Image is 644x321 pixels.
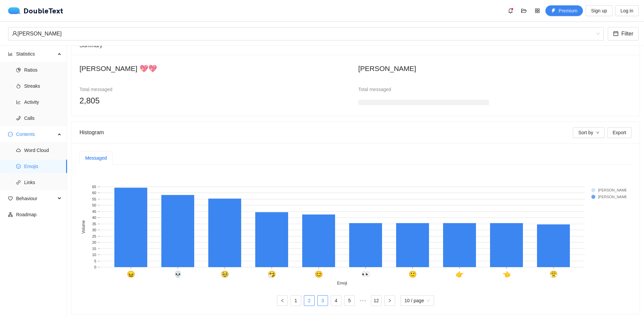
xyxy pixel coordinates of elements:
span: ••• [358,295,368,306]
div: Messaged [85,154,107,162]
button: Sign up [586,5,612,16]
text: 30 [92,228,96,232]
text: 40 [92,216,96,220]
text: 😤 [549,270,558,278]
text: Volume [81,220,86,234]
text: 55 [92,197,96,201]
span: pie-chart [16,68,21,72]
button: Sort bydown [573,127,604,138]
a: 3 [318,296,328,306]
text: 100 [90,255,96,259]
text: 500 [90,217,96,221]
span: calendar [613,31,619,37]
span: left [280,299,284,303]
text: 20 [92,240,96,244]
li: 12 [371,295,382,306]
span: Sort by [578,129,593,136]
text: Emoji [337,281,347,286]
a: 2 [304,296,314,306]
span: bar-chart [8,52,13,56]
text: 35 [92,222,96,226]
span: Links [24,176,62,189]
span: Statistics [16,47,56,61]
button: right [384,295,395,306]
span: Premium [558,7,577,14]
span: 2,805 [79,96,100,105]
span: thunderbolt [551,8,556,14]
span: bell [505,8,516,13]
text: 10 [92,253,96,257]
span: Filter [621,29,633,38]
li: 2 [304,295,315,306]
span: link [16,180,21,185]
span: cloud [16,148,21,153]
div: DoubleText [8,7,63,14]
span: phone [16,116,21,121]
li: 5 [344,295,355,306]
text: 🙂 [409,270,417,278]
text: 600 [90,207,96,211]
span: user [12,31,17,36]
text: 👀 [362,270,370,278]
div: Page Size [400,295,434,306]
span: Ratios [24,63,62,77]
span: 10 / page [405,296,430,306]
div: Histogram [79,123,573,142]
span: Roadmap [16,208,62,221]
text: 👉 [455,270,464,278]
span: line-chart [16,100,21,104]
button: Export [607,127,632,138]
text: 15 [92,247,96,251]
a: 4 [331,296,341,306]
span: Export [613,129,626,136]
button: folder-open [519,5,529,16]
span: heart [8,196,13,201]
text: 65 [92,185,96,189]
li: 1 [290,295,301,306]
text: 25 [92,234,96,238]
span: Keshav Madhav [12,27,600,40]
span: Behaviour [16,192,56,205]
button: calendarFilter [608,27,639,41]
span: fire [16,84,21,88]
span: Calls [24,111,62,125]
a: 5 [344,296,355,306]
span: appstore [532,8,542,13]
span: Activity [24,95,62,109]
span: Sign up [591,7,607,14]
span: Log in [621,7,633,14]
a: logoDoubleText [8,7,63,14]
button: thunderboltPremium [545,5,583,16]
span: smile [16,164,21,169]
button: left [277,295,288,306]
li: Next Page [384,295,395,306]
text: 400 [90,226,96,230]
text: 50 [92,203,96,207]
button: appstore [532,5,543,16]
text: 700 [90,197,96,201]
text: 200 [90,246,96,250]
text: 800 [90,187,96,191]
img: logo [8,7,23,14]
h2: [PERSON_NAME] 💖💖 [79,63,353,74]
div: Total messaged [79,86,210,93]
span: Contents [16,128,56,141]
button: bell [505,5,516,16]
li: 4 [331,295,341,306]
span: apartment [8,212,13,217]
span: Emojis [24,160,62,173]
div: [PERSON_NAME] [12,27,594,40]
span: folder-open [519,8,529,13]
text: 300 [90,236,96,240]
text: 5 [94,259,96,263]
span: down [596,131,599,135]
text: 🥹 [221,270,229,278]
h2: [PERSON_NAME] [358,63,632,74]
li: Previous Page [277,295,288,306]
span: right [388,299,392,303]
span: Word Cloud [24,144,62,157]
text: 💀 [174,270,182,278]
text: 🤧 [268,270,276,278]
text: 😊 [315,270,323,278]
text: 👈 [502,270,511,278]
